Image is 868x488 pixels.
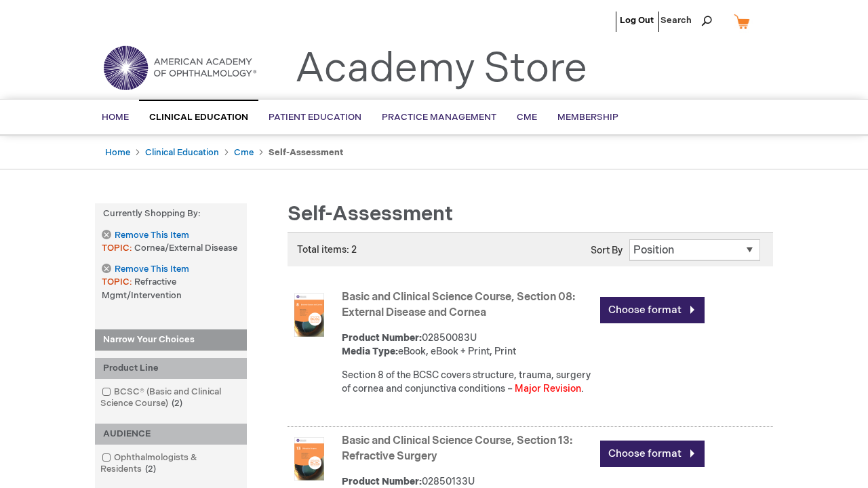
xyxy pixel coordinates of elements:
label: Sort By [591,245,623,256]
span: TOPIC [102,277,134,287]
span: TOPIC [102,243,134,253]
span: Search [660,7,712,34]
a: Ophthalmologists & Residents2 [98,451,243,476]
a: Patient Education [258,101,372,134]
span: Cornea/External Disease [134,243,237,253]
a: Academy Store [295,45,587,94]
span: Practice Management [382,112,496,123]
strong: Media Type: [342,346,398,357]
a: CME [507,101,547,134]
div: Product Line [95,358,247,379]
a: Log Out [620,15,654,26]
span: Remove This Item [115,229,189,242]
span: 2 [168,398,186,409]
strong: Narrow Your Choices [95,329,247,351]
a: Cme [234,147,254,158]
a: Remove This Item [102,264,189,275]
a: Basic and Clinical Science Course, Section 13: Refractive Surgery [342,434,572,463]
a: Home [105,147,130,158]
strong: Product Number: [342,476,422,487]
img: Basic and Clinical Science Course, Section 13: Refractive Surgery [288,437,331,481]
a: Basic and Clinical Science Course, Section 08: External Disease and Cornea [342,291,575,319]
strong: Self-Assessment [269,147,343,158]
a: Remove This Item [102,230,189,241]
span: Membership [557,112,618,123]
a: Clinical Education [139,100,258,134]
div: Section 8 of the BCSC covers structure, trauma, surgery of cornea and conjunctiva conditions – . [342,369,593,396]
strong: Product Number: [342,332,422,344]
a: BCSC® (Basic and Clinical Science Course)2 [98,386,243,410]
a: Choose format [600,441,705,467]
span: Home [102,112,129,123]
div: 02850083U eBook, eBook + Print, Print [342,331,593,359]
a: Choose format [600,297,705,323]
a: Membership [547,101,629,134]
div: AUDIENCE [95,424,247,445]
span: CME [517,112,537,123]
span: Self-Assessment [288,202,453,226]
img: Basic and Clinical Science Course, Section 08: External Disease and Cornea [288,293,331,337]
span: Clinical Education [149,112,248,123]
span: Remove This Item [115,263,189,276]
strong: Currently Shopping by: [95,203,247,224]
span: Total items: 2 [297,244,357,256]
a: Practice Management [372,101,507,134]
span: Patient Education [269,112,361,123]
span: 2 [142,464,159,474]
a: Clinical Education [145,147,219,158]
span: Refractive Mgmt/Intervention [102,277,182,301]
font: Major Revision [515,383,581,394]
